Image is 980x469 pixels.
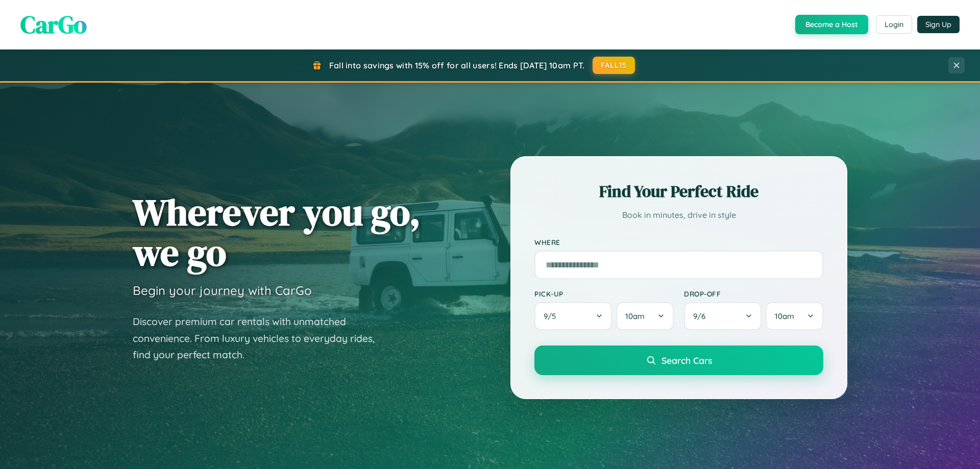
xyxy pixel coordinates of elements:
[20,8,87,41] span: CarGo
[766,302,823,330] button: 10am
[329,60,585,70] span: Fall into savings with 15% off for all users! Ends [DATE] 10am PT.
[661,355,712,366] span: Search Cars
[775,311,794,321] span: 10am
[534,345,823,375] button: Search Cars
[534,289,674,298] label: Pick-up
[133,192,421,273] h1: Wherever you go, we go
[534,238,823,246] label: Where
[625,311,645,321] span: 10am
[795,15,868,34] button: Become a Host
[593,57,635,74] button: FALL15
[534,302,612,330] button: 9/5
[544,311,561,321] span: 9 / 5
[133,313,388,363] p: Discover premium car rentals with unmatched convenience. From luxury vehicles to everyday rides, ...
[876,15,912,34] button: Login
[616,302,674,330] button: 10am
[693,311,710,321] span: 9 / 6
[534,180,823,203] h2: Find Your Perfect Ride
[133,283,312,298] h3: Begin your journey with CarGo
[684,302,762,330] button: 9/6
[684,289,823,298] label: Drop-off
[917,16,960,33] button: Sign Up
[534,208,823,223] p: Book in minutes, drive in style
